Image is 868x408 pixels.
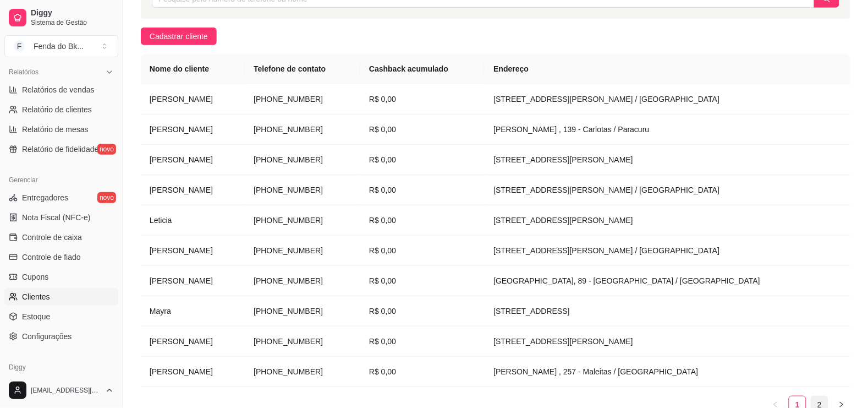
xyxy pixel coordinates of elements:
td: Leticia [141,205,245,236]
div: Fenda do Bk ... [34,41,84,52]
span: Cadastrar cliente [150,30,208,42]
td: [STREET_ADDRESS][PERSON_NAME] [485,205,850,236]
span: F [14,41,25,52]
span: Relatórios de vendas [22,84,95,95]
span: Cupons [22,271,48,282]
span: Configurações [22,331,72,342]
td: [STREET_ADDRESS][PERSON_NAME] [485,145,850,175]
span: Relatórios [9,68,39,77]
span: Relatório de fidelidade [22,144,98,155]
span: Sistema de Gestão [31,18,114,27]
td: [PERSON_NAME] [141,175,245,205]
a: DiggySistema de Gestão [4,4,118,31]
div: Diggy [4,358,118,376]
td: R$ 0,00 [360,296,485,327]
td: [PHONE_NUMBER] [245,327,360,357]
td: [PHONE_NUMBER] [245,115,360,145]
td: [PHONE_NUMBER] [245,205,360,236]
td: R$ 0,00 [360,115,485,145]
td: R$ 0,00 [360,145,485,175]
td: [GEOGRAPHIC_DATA], 89 - [GEOGRAPHIC_DATA] / [GEOGRAPHIC_DATA] [485,266,850,296]
span: Relatório de clientes [22,104,92,115]
td: R$ 0,00 [360,266,485,296]
a: Nota Fiscal (NFC-e) [4,209,118,226]
span: left [772,401,779,408]
button: [EMAIL_ADDRESS][DOMAIN_NAME] [4,377,118,404]
a: Relatórios de vendas [4,81,118,99]
td: [STREET_ADDRESS][PERSON_NAME] / [GEOGRAPHIC_DATA] [485,236,850,266]
span: Nota Fiscal (NFC-e) [22,212,90,223]
td: Mayra [141,296,245,327]
td: R$ 0,00 [360,84,485,115]
a: Configurações [4,328,118,345]
span: Entregadores [22,192,68,203]
span: Controle de caixa [22,232,82,243]
span: Clientes [22,291,50,302]
td: [PHONE_NUMBER] [245,266,360,296]
a: Relatório de mesas [4,121,118,138]
span: [EMAIL_ADDRESS][DOMAIN_NAME] [31,386,101,395]
span: Estoque [22,311,50,322]
td: R$ 0,00 [360,357,485,387]
td: [PHONE_NUMBER] [245,236,360,266]
td: R$ 0,00 [360,175,485,205]
a: Cupons [4,268,118,286]
td: [STREET_ADDRESS][PERSON_NAME] / [GEOGRAPHIC_DATA] [485,84,850,115]
a: Relatório de clientes [4,101,118,118]
th: Nome do cliente [141,54,245,84]
a: Controle de fiado [4,248,118,266]
td: [PERSON_NAME] [141,84,245,115]
a: Estoque [4,308,118,325]
a: Clientes [4,288,118,306]
td: [PHONE_NUMBER] [245,84,360,115]
td: [PERSON_NAME] [141,115,245,145]
button: Select a team [4,35,118,57]
td: [PERSON_NAME] , 257 - Maleitas / [GEOGRAPHIC_DATA] [485,357,850,387]
td: [PHONE_NUMBER] [245,357,360,387]
div: Gerenciar [4,171,118,189]
span: right [838,401,845,408]
a: Entregadoresnovo [4,189,118,206]
td: [STREET_ADDRESS] [485,296,850,327]
a: Controle de caixa [4,229,118,246]
span: Controle de fiado [22,252,81,263]
td: [PHONE_NUMBER] [245,145,360,175]
button: Cadastrar cliente [141,28,217,45]
td: [STREET_ADDRESS][PERSON_NAME] / [GEOGRAPHIC_DATA] [485,175,850,205]
td: [PHONE_NUMBER] [245,175,360,205]
span: Diggy [31,8,114,18]
td: [STREET_ADDRESS][PERSON_NAME] [485,327,850,357]
td: R$ 0,00 [360,327,485,357]
th: Cashback acumulado [360,54,485,84]
td: R$ 0,00 [360,236,485,266]
td: [PERSON_NAME] [141,236,245,266]
th: Telefone de contato [245,54,360,84]
span: Relatório de mesas [22,124,89,135]
th: Endereço [485,54,850,84]
td: [PERSON_NAME] , 139 - Carlotas / Paracuru [485,115,850,145]
td: R$ 0,00 [360,205,485,236]
td: [PHONE_NUMBER] [245,296,360,327]
a: Relatório de fidelidadenovo [4,140,118,158]
td: [PERSON_NAME] [141,266,245,296]
td: [PERSON_NAME] [141,357,245,387]
td: [PERSON_NAME] [141,145,245,175]
td: [PERSON_NAME] [141,327,245,357]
